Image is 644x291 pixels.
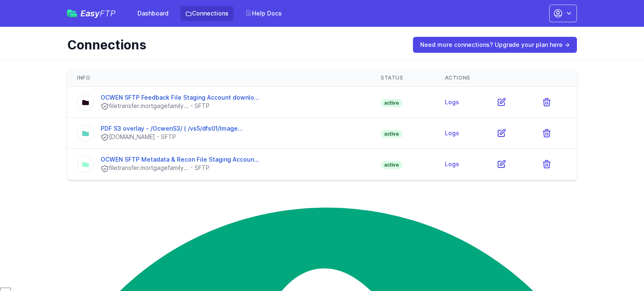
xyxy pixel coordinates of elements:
a: PDF S3 overlay - /OcwenS3/ ( /vs5/dfs01/Image... [101,125,243,132]
div: [DOMAIN_NAME] - SFTP [101,133,243,142]
a: EasyFTP [67,9,116,18]
a: OCWEN SFTP Metadata & Recon File Staging Accoun... [101,156,259,163]
span: Easy [80,9,116,18]
a: Need more connections? Upgrade your plan here → [413,37,577,53]
a: Connections [180,6,234,21]
span: FTP [100,8,116,18]
th: Info [67,70,371,87]
th: Status [371,70,435,87]
a: OCWEN SFTP Feedback File Staging Account downlo... [101,94,259,101]
a: Dashboard [132,6,174,21]
a: Logs [445,129,459,136]
a: Help Docs [240,6,287,21]
div: filetransfer.mortgagefamily... - SFTP [101,164,259,173]
div: filetransfer.mortgagefamily... - SFTP [101,102,259,111]
span: active [381,161,402,169]
span: active [381,99,402,107]
th: Actions [435,70,577,87]
a: Logs [445,160,459,167]
h1: Connections [67,37,401,52]
img: easyftp_logo.png [67,10,77,17]
span: active [381,130,402,138]
a: Logs [445,98,459,106]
